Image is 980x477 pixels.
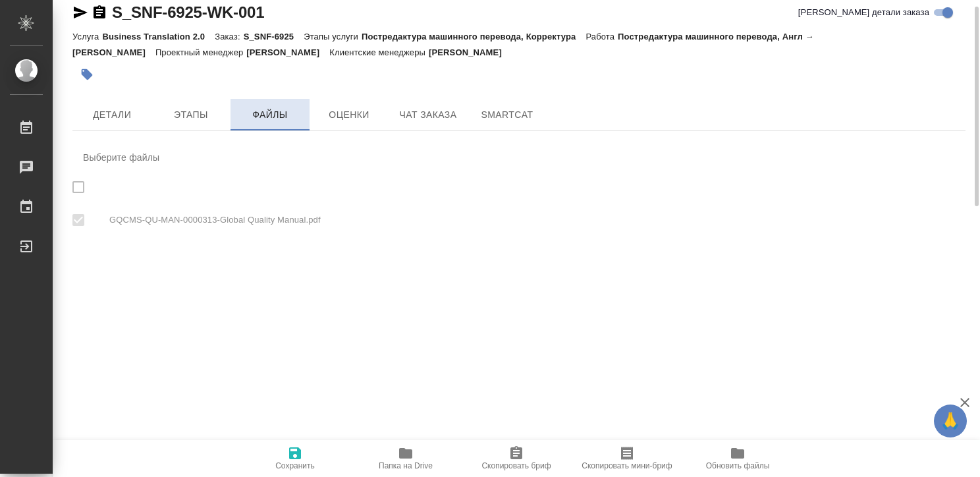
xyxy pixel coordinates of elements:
p: Клиентские менеджеры [329,47,429,57]
div: Выберите файлы [72,142,966,173]
p: Работа [585,32,618,42]
span: SmartCat [476,107,539,123]
p: Этапы услуги [304,32,362,42]
span: Детали [80,107,144,123]
button: 🙏 [934,405,967,437]
span: Оценки [317,107,381,123]
p: [PERSON_NAME] [429,47,512,57]
p: [PERSON_NAME] [246,47,329,57]
a: S_SNF-6925-WK-001 [112,3,264,21]
p: Услуга [72,32,102,42]
p: S_SNF-6925 [244,32,304,42]
p: Заказ: [215,32,243,42]
button: Скопировать ссылку для ЯМессенджера [72,5,88,20]
button: Добавить тэг [72,60,101,89]
span: Этапы [159,107,223,123]
span: Чат заказа [396,107,460,123]
span: 🙏 [939,407,962,435]
span: [PERSON_NAME] детали заказа [798,6,929,19]
span: Файлы [238,107,302,123]
button: Скопировать ссылку [92,5,107,20]
p: Проектный менеджер [155,47,246,57]
p: Постредактура машинного перевода, Корректура [362,32,585,42]
p: Business Translation 2.0 [102,32,215,42]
